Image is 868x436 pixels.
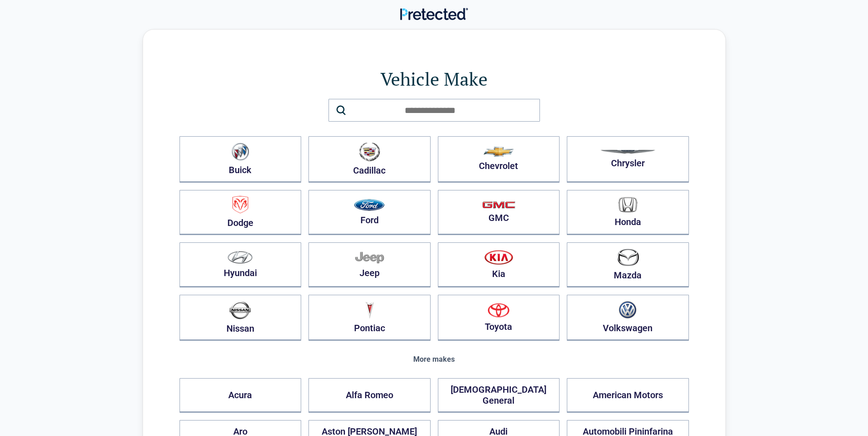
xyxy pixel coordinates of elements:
button: American Motors [567,378,689,413]
button: Nissan [180,295,302,341]
button: [DEMOGRAPHIC_DATA] General [438,378,560,413]
button: Hyundai [180,242,302,287]
button: Chevrolet [438,136,560,183]
button: Buick [180,136,302,183]
button: Dodge [180,190,302,235]
button: Honda [567,190,689,235]
button: Volkswagen [567,295,689,341]
div: More makes [180,355,689,364]
button: Jeep [308,242,431,287]
button: Alfa Romeo [308,378,431,413]
button: Toyota [438,295,560,341]
button: Acura [180,378,302,413]
h1: Vehicle Make [180,66,689,92]
button: Pontiac [308,295,431,341]
button: Kia [438,242,560,287]
button: Chrysler [567,136,689,183]
button: Cadillac [308,136,431,183]
button: Mazda [567,242,689,287]
button: Ford [308,190,431,235]
button: GMC [438,190,560,235]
